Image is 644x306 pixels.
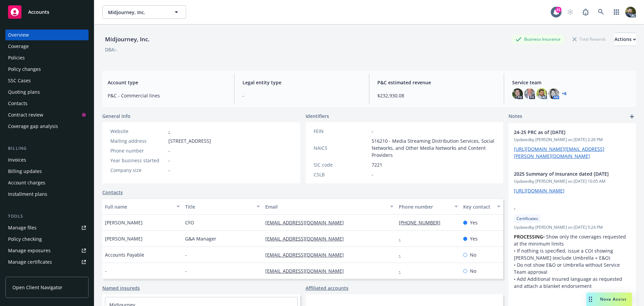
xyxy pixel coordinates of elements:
[512,88,523,99] img: photo
[524,88,535,99] img: photo
[102,189,123,196] a: Contacts
[579,5,592,19] a: Report a Bug
[168,128,170,134] a: -
[594,5,608,19] a: Search
[28,9,49,15] span: Accounts
[265,268,349,274] a: [EMAIL_ADDRESS][DOMAIN_NAME]
[8,257,52,267] div: Manage certificates
[185,203,253,210] div: Title
[514,146,604,159] a: [URL][DOMAIN_NAME][EMAIL_ADDRESS][PERSON_NAME][DOMAIN_NAME]
[555,7,561,13] div: 41
[514,129,613,136] span: 24-25 PRC as of [DATE]
[372,171,373,178] span: -
[102,113,130,120] span: General info
[12,284,62,291] span: Open Client Navigator
[8,64,41,75] div: Policy changes
[514,178,631,184] span: Updated by [PERSON_NAME] on [DATE] 10:05 AM
[314,161,369,168] div: SIC code
[512,35,564,43] div: Business Insurance
[5,213,89,220] div: Tools
[8,75,31,86] div: SSC Cases
[110,128,166,135] div: Website
[470,251,476,258] span: No
[5,110,89,120] a: Contract review
[8,234,42,245] div: Policy checking
[586,293,632,306] button: Nova Assist
[263,199,396,215] button: Email
[110,137,166,144] div: Mailing address
[610,5,623,19] a: Switch app
[508,200,636,295] div: -CertificatesUpdatedby [PERSON_NAME] on [DATE] 5:24 PMPROCESSING• Show only the coverages request...
[461,199,503,215] button: Key contact
[243,92,361,99] span: -
[377,92,496,99] span: $232,930.08
[108,79,226,86] span: Account type
[5,145,89,152] div: Billing
[314,144,369,151] div: NAICS
[8,189,47,200] div: Installment plans
[168,167,170,174] span: -
[265,203,386,210] div: Email
[168,147,170,154] span: -
[399,252,406,258] a: -
[399,268,406,274] a: -
[548,88,559,99] img: photo
[508,165,636,200] div: 2025 Summary of Insurance dated [DATE]Updatedby [PERSON_NAME] on [DATE] 10:05 AM[URL][DOMAIN_NAME]
[5,222,89,233] a: Manage files
[463,203,493,210] div: Key contact
[5,52,89,63] a: Policies
[265,235,349,242] a: [EMAIL_ADDRESS][DOMAIN_NAME]
[105,251,144,258] span: Accounts Payable
[265,219,349,226] a: [EMAIL_ADDRESS][DOMAIN_NAME]
[8,41,29,52] div: Coverage
[8,222,37,233] div: Manage files
[105,219,143,226] span: [PERSON_NAME]
[5,268,89,279] a: Manage claims
[110,147,166,154] div: Phone number
[8,30,29,40] div: Overview
[563,5,577,19] a: Start snowing
[306,285,348,292] a: Affiliated accounts
[110,167,166,174] div: Company size
[625,7,636,17] img: photo
[185,219,194,226] span: CFO
[514,205,613,212] span: -
[168,137,211,144] span: [STREET_ADDRESS]
[377,79,496,86] span: P&C estimated revenue
[5,75,89,86] a: SSC Cases
[514,137,631,143] span: Updated by [PERSON_NAME] on [DATE] 2:26 PM
[5,155,89,165] a: Invoices
[8,98,28,109] div: Contacts
[102,5,186,19] button: Midjourney, Inc.
[185,251,187,258] span: -
[5,30,89,40] a: Overview
[586,293,595,306] div: Drag to move
[5,3,89,21] a: Accounts
[5,41,89,52] a: Coverage
[314,128,369,135] div: FEIN
[265,252,349,258] a: [EMAIL_ADDRESS][DOMAIN_NAME]
[514,224,631,230] span: Updated by [PERSON_NAME] on [DATE] 5:24 PM
[614,33,636,46] div: Actions
[600,296,627,302] span: Nova Assist
[536,88,547,99] img: photo
[8,121,58,132] div: Coverage gap analysis
[8,110,43,120] div: Contract review
[8,87,40,97] div: Quoting plans
[5,87,89,97] a: Quoting plans
[614,33,636,46] button: Actions
[102,285,140,292] a: Named insureds
[562,92,567,96] a: +6
[517,216,538,222] span: Certificates
[105,267,107,274] span: -
[102,199,182,215] button: Full name
[512,79,631,86] span: Service team
[5,257,89,267] a: Manage certificates
[5,245,89,256] a: Manage exposures
[514,187,565,194] a: [URL][DOMAIN_NAME]
[110,157,166,164] div: Year business started
[399,203,450,210] div: Phone number
[182,199,263,215] button: Title
[8,245,51,256] div: Manage exposures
